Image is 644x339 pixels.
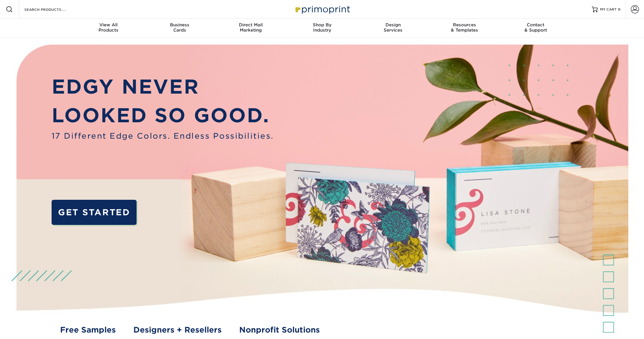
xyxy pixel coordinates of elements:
[215,22,286,27] span: Direct Mail
[286,22,358,33] div: Industry
[500,22,571,27] span: Contact
[429,22,500,33] div: & Templates
[52,200,137,225] a: GET STARTED
[286,19,358,37] a: Shop ByIndustry
[358,22,429,27] span: Design
[600,7,617,12] span: MY CART
[52,101,274,130] p: LOOKED SO GOOD.
[144,22,215,33] div: Cards
[618,7,621,11] span: 0
[500,19,571,37] a: Contact& Support
[73,22,144,27] span: View All
[52,130,274,142] span: 17 Different Edge Colors. Endless Possibilities.
[429,19,500,37] a: Resources& Templates
[133,324,222,336] a: Designers + Resellers
[239,324,320,336] a: Nonprofit Solutions
[429,22,500,27] span: Resources
[293,3,351,16] img: Primoprint
[52,73,274,101] p: EDGY NEVER
[24,6,81,13] input: SEARCH PRODUCTS.....
[144,22,215,27] span: Business
[60,324,116,336] a: Free Samples
[500,22,571,33] div: & Support
[73,22,144,33] div: Products
[215,19,286,37] a: Direct MailMarketing
[358,19,429,37] a: DesignServices
[358,22,429,33] div: Services
[215,22,286,33] div: Marketing
[73,19,144,37] a: View AllProducts
[144,19,215,37] a: BusinessCards
[286,22,358,27] span: Shop By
